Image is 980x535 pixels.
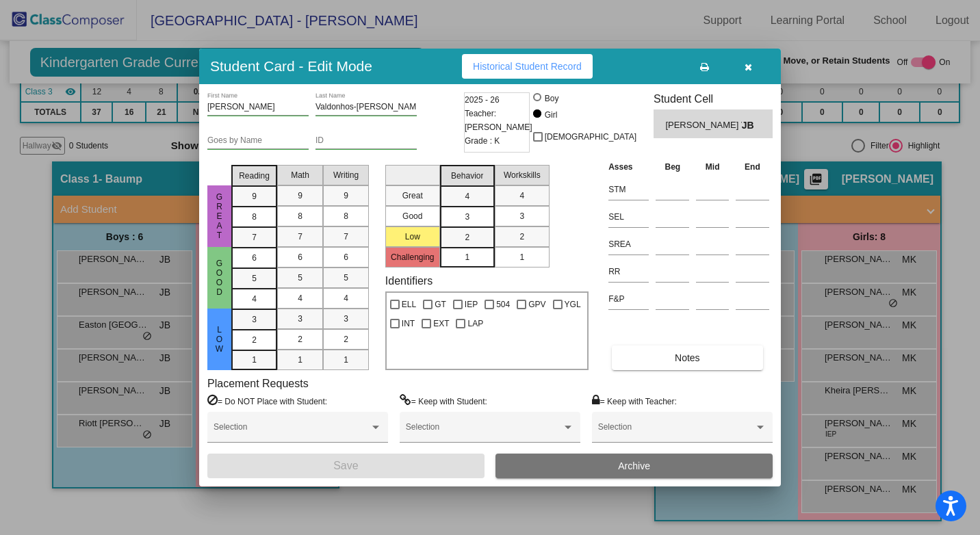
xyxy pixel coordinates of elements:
span: 5 [344,272,348,284]
span: 6 [344,251,348,263]
span: 2025 - 26 [465,93,500,107]
label: = Keep with Student: [400,394,487,408]
span: [DEMOGRAPHIC_DATA] [545,129,636,145]
span: 8 [344,210,348,222]
th: Mid [693,159,732,174]
span: 6 [252,252,257,264]
span: INT [402,315,415,332]
span: Writing [333,169,359,181]
span: Great [214,192,226,240]
span: YGL [565,296,581,313]
h3: Student Cell [654,92,773,105]
span: 3 [344,313,348,325]
label: = Keep with Teacher: [592,394,677,408]
span: Teacher: [PERSON_NAME] [465,107,532,134]
button: Historical Student Record [462,54,593,79]
span: Workskills [504,169,541,181]
th: Asses [605,159,652,174]
span: Behavior [451,170,483,182]
span: EXT [433,315,449,332]
input: goes by name [207,136,309,146]
span: 6 [298,251,302,263]
th: End [732,159,773,174]
span: 8 [252,211,257,223]
div: Girl [544,109,558,121]
input: assessment [608,179,649,200]
span: Math [291,169,309,181]
span: 2 [519,231,524,243]
label: Placement Requests [207,377,309,390]
span: 3 [252,313,257,326]
span: 4 [298,292,302,304]
span: 5 [252,272,257,285]
div: Boy [544,92,559,105]
button: Notes [612,345,762,370]
span: GT [435,296,446,313]
input: assessment [608,261,649,282]
label: Identifiers [385,274,433,287]
input: assessment [608,207,649,227]
span: 1 [298,354,302,366]
span: [PERSON_NAME] Valdonhos-[PERSON_NAME] [665,118,741,133]
span: Reading [239,170,270,182]
span: 2 [298,333,302,345]
span: 4 [465,190,469,203]
span: 5 [298,272,302,284]
span: GPV [528,296,545,313]
label: = Do NOT Place with Student: [207,394,327,408]
span: 1 [344,354,348,366]
span: 7 [298,231,302,243]
input: assessment [608,234,649,255]
span: Archive [618,460,650,471]
th: Beg [652,159,693,174]
span: 1 [519,251,524,263]
span: 2 [344,333,348,345]
span: IEP [465,296,478,313]
h3: Student Card - Edit Mode [210,57,372,75]
span: 7 [344,231,348,243]
button: Archive [495,454,773,478]
span: Save [333,460,358,471]
span: 7 [252,231,257,244]
span: 4 [252,293,257,305]
span: 1 [252,354,257,366]
span: 4 [344,292,348,304]
span: 9 [344,190,348,202]
span: 1 [465,251,469,263]
span: Good [214,259,226,297]
span: Low [214,325,226,354]
span: 3 [519,210,524,222]
span: ELL [402,296,416,313]
button: Save [207,454,485,478]
span: LAP [467,315,483,332]
span: 504 [496,296,510,313]
input: assessment [608,289,649,309]
span: 4 [519,190,524,202]
span: Grade : K [465,134,500,148]
span: 2 [465,231,469,244]
span: Historical Student Record [473,61,582,72]
span: 2 [252,334,257,346]
span: 9 [252,190,257,203]
span: 3 [298,313,302,325]
span: JB [742,118,761,133]
span: 3 [465,211,469,223]
span: Notes [675,352,700,363]
span: 9 [298,190,302,202]
span: 8 [298,210,302,222]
